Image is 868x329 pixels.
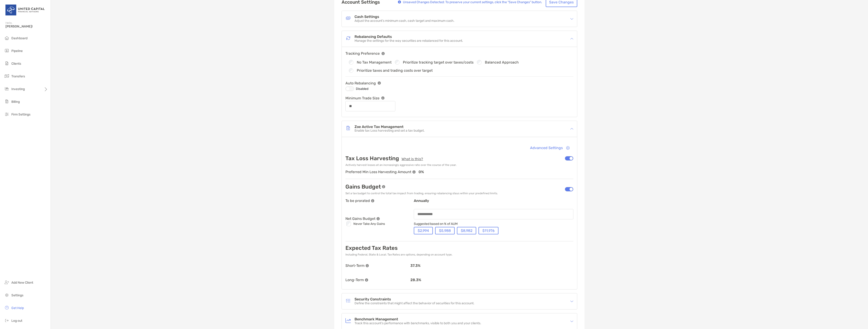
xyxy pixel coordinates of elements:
[355,125,425,129] h4: Zoe Active Tax Management
[357,69,433,72] label: Prioritize taxes and trading costs over target
[11,281,33,285] span: Add New Client
[355,297,474,301] h4: Security Constraints
[345,245,398,251] p: Expected Tax Rates
[345,199,370,203] p: To be prorated
[371,199,374,202] img: info tooltip
[366,264,369,267] img: info tooltip
[355,322,481,325] p: Track this account’s performance with benchmarks, visible to both you and your clients.
[4,73,10,79] img: transfers icon
[342,293,577,309] div: icon arrowSecurity ConstraintsSecurity ConstraintsDefine the constraints that might affect the be...
[342,31,577,47] div: icon arrowRebalancing DefaultsRebalancing DefaultsManage the settings for the way securities are ...
[4,280,10,285] img: add_new_client icon
[457,227,476,234] button: $8,982
[381,96,384,100] img: info tooltip
[345,80,376,86] p: Auto Rebalancing
[11,306,24,310] span: Get Help
[355,129,425,133] p: Enable tax Loss harvesting and set a tax budget.
[11,62,21,66] span: Clients
[345,216,375,221] p: Net Gains Budget
[398,0,401,4] img: icon info
[11,100,20,104] span: Billing
[4,292,10,298] img: settings icon
[4,61,10,66] img: clients icon
[382,52,385,55] img: info tooltip
[365,278,368,282] img: info tooltip
[355,35,463,39] h4: Rebalancing Defaults
[11,74,25,78] span: Transfers
[345,298,351,303] img: Security Constraints
[410,278,573,282] p: 28.3 %
[4,86,10,91] img: investing icon
[355,317,481,321] h4: Benchmark Management
[479,227,498,234] button: $11,976
[345,253,452,256] p: Including Federal, State & Local. Tax Rates are options, depending on account type.
[403,60,474,64] label: Prioritize tracking target over taxes/costs
[345,15,351,21] img: Cash Settings
[345,169,411,175] p: Preferred Min Loss Harvesting Amount
[342,11,577,27] div: icon arrowCash SettingsCash SettingsAdjust the account’s minimum cash, cash target and maximum cash.
[414,227,433,234] button: $2,994
[345,125,351,131] img: Zoe Active Tax Management
[570,17,573,20] img: icon arrow
[345,51,380,56] p: Tracking Preference
[377,217,380,220] img: info tooltip
[416,170,424,174] p: 0 %
[4,111,10,117] img: firm-settings icon
[414,199,573,206] p: annually
[4,318,10,323] img: logout icon
[4,305,10,310] img: get-help icon
[345,163,573,167] p: Actively harvest losses at an increasingly aggressive rate over the course of the year.
[356,86,368,92] p: Disabled
[378,81,381,85] img: info tooltip
[11,293,23,297] span: Settings
[11,36,27,40] span: Dashboard
[570,37,573,40] img: icon arrow
[5,25,48,28] span: [PERSON_NAME]!
[355,302,474,305] p: Define the constraints that might affect the behavior of securities for this account.
[342,121,577,137] div: icon arrowZoe Active Tax ManagementZoe Active Tax ManagementEnable tax Loss harvesting and set a ...
[4,48,10,53] img: pipeline icon
[345,318,351,323] img: Benchmark Management
[345,155,399,162] p: Tax Loss Harvesting
[400,157,424,162] button: What is this?
[435,227,455,234] button: $5,988
[570,320,573,323] img: icon arrow
[345,184,381,190] p: Gains Budget
[410,263,573,268] p: 37.3 %
[345,263,365,268] p: Short-Term
[11,87,25,91] span: Investing
[414,222,573,226] p: Suggested based on % of AUM
[412,170,416,174] img: info tooltip
[11,49,23,53] span: Pipeline
[570,127,573,130] img: icon arrow
[382,185,385,188] img: info tooltip
[11,113,30,116] span: Firm Settings
[4,35,10,41] img: dashboard icon
[355,39,463,43] p: Manage the settings for the way securities are rebalanced for this account.
[11,319,22,323] span: Log out
[355,15,454,19] h4: Cash Settings
[345,278,364,282] p: Long-Term
[345,192,498,195] p: Set a tax budget to control the total tax impact from trading, ensuring rebalancing stays within ...
[353,222,385,226] p: Never Take Any Gains
[357,60,392,64] label: No Tax Management
[5,2,45,18] img: United Capital Logo
[345,35,351,41] img: Rebalancing Defaults
[4,99,10,104] img: billing icon
[570,300,573,303] img: icon arrow
[485,60,519,64] label: Balanced Approach
[527,143,573,153] button: Advanced Settings
[355,19,454,23] p: Adjust the account’s minimum cash, cash target and maximum cash.
[345,95,379,101] p: Minimum Trade Size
